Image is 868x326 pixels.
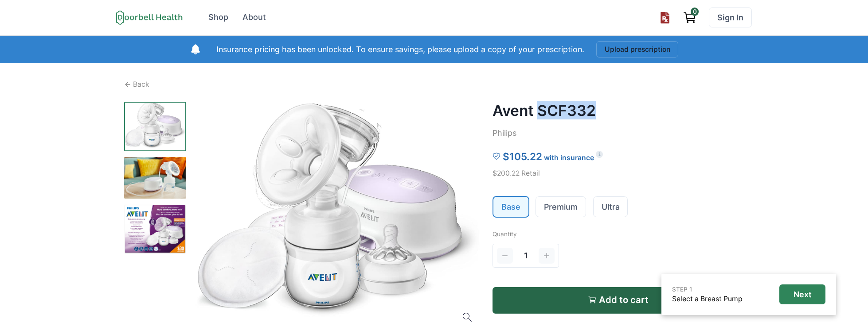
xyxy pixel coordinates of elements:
[497,248,513,264] button: Decrement
[709,8,752,27] a: Sign In
[493,230,744,238] p: Quantity
[779,284,825,304] button: Next
[596,41,679,58] button: Upload prescription
[544,153,594,163] p: with insurance
[236,8,272,27] a: About
[672,295,743,303] a: Select a Breast Pump
[124,204,186,254] img: p8xktdatc5qvihr1wisn7n0qpc5j
[599,295,649,305] p: Add to cart
[216,44,584,56] p: Insurance pricing has been unlocked. To ensure savings, please upload a copy of your prescription.
[655,8,675,27] button: Upload prescription
[493,168,744,179] p: $200.22 Retail
[594,197,628,217] a: Ultra
[124,102,186,151] img: p396f7c1jhk335ckoricv06bci68
[493,102,744,119] h2: Avent SCF332
[133,79,149,90] p: Back
[672,285,743,294] p: STEP 1
[493,127,744,139] p: Philips
[208,12,228,23] div: Shop
[539,248,555,264] button: Increment
[124,157,186,199] img: fjqt3luqs1s1fockw9rvj9w7pfkf
[679,8,701,27] a: View cart
[536,197,586,217] a: Premium
[493,197,528,217] a: Base
[203,8,235,27] a: Shop
[794,290,812,299] p: Next
[242,12,266,23] div: About
[503,149,542,164] p: $105.22
[524,250,528,262] span: 1
[493,287,744,314] button: Add to cart
[691,8,699,15] span: 0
